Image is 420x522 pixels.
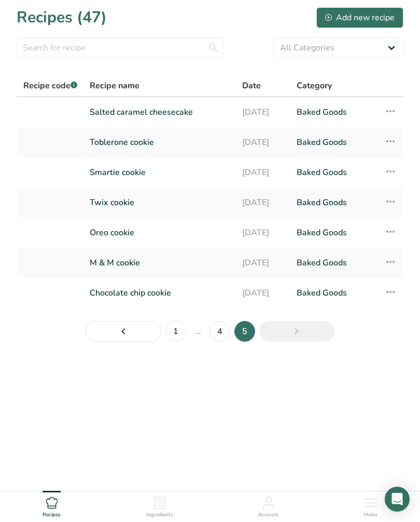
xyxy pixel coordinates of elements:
[297,131,372,153] a: Baked Goods
[90,222,230,244] a: Oreo cookie
[90,282,230,304] a: Chocolate chip cookie
[259,321,335,342] a: Page 6.
[90,252,230,274] a: M & M cookie
[242,101,284,123] a: [DATE]
[242,222,284,244] a: [DATE]
[297,162,372,183] a: Baked Goods
[364,511,377,519] span: Menu
[297,252,372,274] a: Baked Goods
[23,80,77,91] span: Recipe code
[86,321,161,342] a: Page 4.
[43,491,61,519] a: Recipes
[90,162,230,183] a: Smartie cookie
[90,192,230,213] a: Twix cookie
[209,321,230,342] a: Page 4.
[90,131,230,153] a: Toblerone cookie
[385,487,410,512] div: Open Intercom Messenger
[90,79,139,92] span: Recipe name
[325,11,395,24] div: Add new recipe
[297,192,372,213] a: Baked Goods
[242,252,284,274] a: [DATE]
[242,192,284,213] a: [DATE]
[242,131,284,153] a: [DATE]
[297,79,332,92] span: Category
[165,321,186,342] a: Page 1.
[297,222,372,244] a: Baked Goods
[258,511,278,519] span: Account
[43,511,61,519] span: Recipes
[17,37,224,58] input: Search for recipe
[297,282,372,304] a: Baked Goods
[146,491,173,519] a: Ingredients
[242,79,261,92] span: Date
[242,282,284,304] a: [DATE]
[17,6,107,29] h1: Recipes (47)
[297,101,372,123] a: Baked Goods
[242,162,284,183] a: [DATE]
[258,491,278,519] a: Account
[146,511,173,519] span: Ingredients
[316,7,403,28] button: Add new recipe
[90,101,230,123] a: Salted caramel cheesecake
